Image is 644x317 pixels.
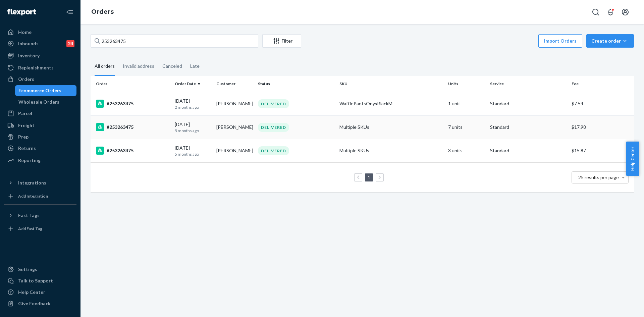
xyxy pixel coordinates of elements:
[91,8,114,15] a: Orders
[538,34,582,48] button: Import Orders
[4,177,76,188] button: Integrations
[18,277,53,284] div: Talk to Support
[18,87,61,94] div: Ecommerce Orders
[4,210,76,221] button: Fast Tags
[18,76,34,83] div: Orders
[445,115,487,139] td: 7 units
[589,5,602,19] button: Open Search Box
[586,34,634,48] button: Create order
[258,123,289,132] div: DELIVERED
[263,38,301,44] div: Filter
[18,300,51,307] div: Give Feedback
[91,76,172,92] th: Order
[626,142,639,176] button: Help Center
[445,139,487,162] td: 3 units
[18,145,36,152] div: Returns
[262,34,301,48] button: Filter
[175,128,211,134] p: 5 months ago
[445,76,487,92] th: Units
[4,264,76,275] a: Settings
[214,139,255,162] td: [PERSON_NAME]
[4,27,76,38] a: Home
[18,99,59,105] div: Wholesale Orders
[123,57,154,75] div: Invalid address
[4,108,76,119] a: Parcel
[18,193,48,199] div: Add Integration
[4,191,76,202] a: Add Integration
[18,134,29,140] div: Prep
[339,100,443,107] div: WafflePantsOnyxBlackM
[18,110,32,117] div: Parcel
[214,92,255,115] td: [PERSON_NAME]
[96,123,169,131] div: #253263475
[18,52,40,59] div: Inventory
[214,115,255,139] td: [PERSON_NAME]
[172,76,214,92] th: Order Date
[216,81,253,87] div: Customer
[337,76,445,92] th: SKU
[4,143,76,154] a: Returns
[4,131,76,142] a: Prep
[591,38,629,44] div: Create order
[366,174,372,180] a: Page 1 is your current page
[578,174,619,180] span: 25 results per page
[18,157,41,164] div: Reporting
[91,34,258,48] input: Search orders
[18,226,42,231] div: Add Fast Tag
[18,29,32,36] div: Home
[175,104,211,110] p: 2 months ago
[96,100,169,108] div: #253263475
[18,122,35,129] div: Freight
[4,155,76,166] a: Reporting
[18,266,37,273] div: Settings
[487,76,569,92] th: Service
[4,223,76,234] a: Add Fast Tag
[337,139,445,162] td: Multiple SKUs
[18,40,39,47] div: Inbounds
[569,139,634,162] td: $15.87
[4,50,76,61] a: Inventory
[66,40,74,47] div: 24
[569,92,634,115] td: $7.54
[604,5,617,19] button: Open notifications
[175,98,211,110] div: [DATE]
[175,145,211,157] div: [DATE]
[255,76,337,92] th: Status
[258,99,289,108] div: DELIVERED
[4,275,76,286] a: Talk to Support
[18,212,40,219] div: Fast Tags
[4,62,76,73] a: Replenishments
[96,147,169,155] div: #253263475
[4,74,76,85] a: Orders
[490,124,566,130] p: Standard
[15,85,77,96] a: Ecommerce Orders
[162,57,182,75] div: Canceled
[63,5,76,19] button: Close Navigation
[4,287,76,298] a: Help Center
[95,57,115,76] div: All orders
[175,121,211,134] div: [DATE]
[4,298,76,309] button: Give Feedback
[7,9,36,15] img: Flexport logo
[490,100,566,107] p: Standard
[337,115,445,139] td: Multiple SKUs
[4,38,76,49] a: Inbounds24
[619,5,632,19] button: Open account menu
[86,2,119,22] ol: breadcrumbs
[258,146,289,155] div: DELIVERED
[569,76,634,92] th: Fee
[15,97,77,107] a: Wholesale Orders
[18,64,54,71] div: Replenishments
[569,115,634,139] td: $17.98
[4,120,76,131] a: Freight
[18,289,45,296] div: Help Center
[445,92,487,115] td: 1 unit
[175,151,211,157] p: 5 months ago
[18,179,46,186] div: Integrations
[190,57,200,75] div: Late
[490,147,566,154] p: Standard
